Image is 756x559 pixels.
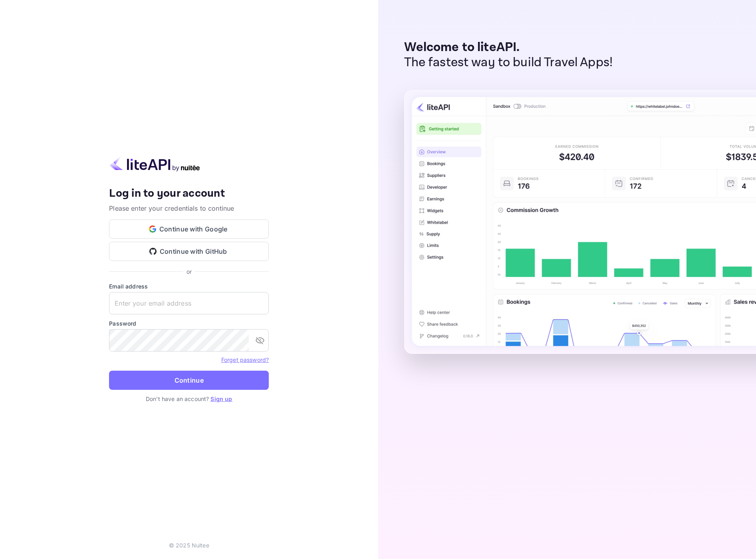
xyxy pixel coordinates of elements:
label: Password [109,319,269,328]
h4: Log in to your account [109,187,269,201]
label: Email address [109,282,269,290]
a: Forget password? [221,356,269,363]
button: toggle password visibility [252,332,268,348]
button: Continue with Google [109,219,269,239]
a: Sign up [210,395,232,402]
img: liteapi [109,156,201,172]
p: Don't have an account? [109,395,269,403]
p: Welcome to liteAPI. [404,40,613,55]
input: Enter your email address [109,292,269,314]
button: Continue with GitHub [109,242,269,261]
p: © 2025 Nuitee [169,541,209,549]
p: The fastest way to build Travel Apps! [404,55,613,70]
p: or [187,267,192,276]
p: Please enter your credentials to continue [109,203,269,213]
button: Continue [109,371,269,390]
a: Forget password? [221,356,269,363]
